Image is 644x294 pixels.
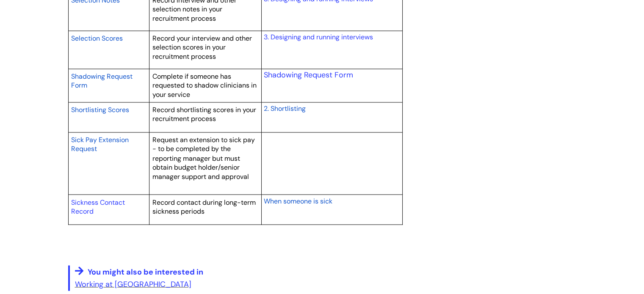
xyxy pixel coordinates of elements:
[71,71,133,91] a: Shadowing Request Form
[71,34,123,43] span: Selection Scores
[152,135,255,181] span: Request an extension to sick pay - to be completed by the reporting manager but must obtain budge...
[152,105,256,124] span: Record shortlisting scores in your recruitment process
[71,105,129,114] span: Shortlisting Scores
[263,33,373,41] a: 3. Designing and running interviews
[71,135,129,154] span: Sick Pay Extension Request
[71,135,129,154] a: Sick Pay Extension Request
[152,72,257,99] span: Complete if someone has requested to shadow clinicians in your service
[152,198,256,216] span: Record contact during long-term sickness periods
[71,198,125,216] a: Sickness Contact Record
[152,34,252,61] span: Record your interview and other selection scores in your recruitment process
[263,196,332,205] span: When someone is sick
[263,195,332,206] a: When someone is sick
[71,72,133,90] span: Shadowing Request Form
[263,104,305,113] span: 2. Shortlisting
[71,33,123,43] a: Selection Scores
[71,104,129,115] a: Shortlisting Scores
[88,267,203,277] span: You might also be interested in
[263,70,353,80] a: Shadowing Request Form
[263,103,305,113] a: 2. Shortlisting
[75,279,191,289] a: Working at [GEOGRAPHIC_DATA]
